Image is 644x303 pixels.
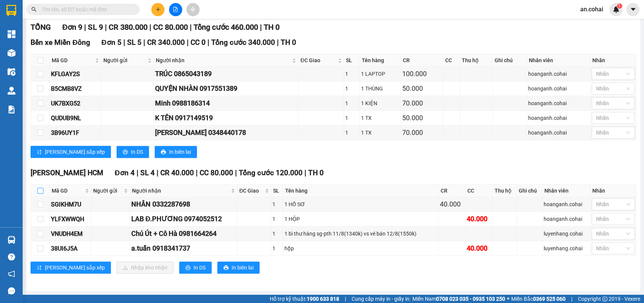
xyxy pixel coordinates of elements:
[51,84,100,93] div: B5CMB8VZ
[467,243,491,254] div: 40.000
[8,106,15,113] img: solution-icon
[277,38,278,47] span: |
[140,168,155,177] span: SL 4
[592,56,634,64] div: Nhãn
[50,67,101,81] td: KFLGAY2S
[8,87,15,95] img: warehouse-icon
[189,23,191,32] span: |
[592,187,634,195] div: Nhãn
[440,199,464,210] div: 40.000
[345,84,358,93] div: 1
[173,7,178,12] span: file-add
[132,187,229,195] span: Người nhận
[155,7,161,12] span: plus
[443,54,460,67] th: CC
[361,84,400,93] div: 1 THÙNG
[169,148,191,156] span: In biên lai
[211,38,275,47] span: Tổng cước 340.000
[51,200,90,209] div: SGIKHM7U
[84,23,86,32] span: |
[31,23,51,32] span: TỔNG
[270,295,339,303] span: Hỗ trợ kỹ thuật:
[131,199,236,210] div: NHÂN 0332287698
[50,125,101,140] td: 3B96UY1F
[155,83,297,94] div: QUYỆN NHÀN 0917551389
[436,296,505,302] strong: 0708 023 035 - 0935 103 250
[151,3,164,16] button: plus
[147,38,184,47] span: CR 340.000
[6,5,16,16] img: logo-vxr
[345,114,358,122] div: 1
[117,146,149,158] button: printerIn DS
[50,212,91,226] td: YLFXWWQH
[361,70,400,78] div: 1 LAPTOP
[101,38,121,47] span: Đơn 5
[352,295,410,303] span: Cung cấp máy in - giấy in:
[272,215,281,223] div: 1
[143,38,145,47] span: |
[361,99,400,107] div: 1 KIỆN
[223,265,229,271] span: printer
[235,168,237,177] span: |
[153,23,188,32] span: CC 80.000
[280,38,296,47] span: TH 0
[41,5,131,14] input: Tìm tên, số ĐT hoặc mã đơn
[284,244,437,252] div: hộp
[528,99,589,107] div: hoanganh.cohai
[239,168,303,177] span: Tổng cước 120.000
[544,244,589,252] div: luyenhang.cohai
[544,215,589,223] div: hoanganh.cohai
[127,38,141,47] span: SL 5
[185,265,191,271] span: printer
[51,244,90,253] div: 38UI6J5A
[37,265,42,271] span: sort-ascending
[62,23,82,32] span: Đơn 9
[402,83,441,94] div: 50.000
[117,262,174,274] button: downloadNhập kho nhận
[613,6,619,13] img: icon-new-feature
[361,129,400,137] div: 1 TX
[115,168,135,177] span: Đơn 4
[361,114,400,122] div: 1 TX
[50,81,101,96] td: B5CMB8VZ
[31,7,37,12] span: search
[51,128,100,138] div: 3B96UY1F
[493,54,527,67] th: Ghi chú
[155,98,297,109] div: Minh 0988186314
[45,148,105,156] span: [PERSON_NAME] sắp xếp
[284,215,437,223] div: 1 HỘP
[131,214,236,224] div: LAB Đ.PHƯƠNG 0974052512
[402,113,441,123] div: 50.000
[217,262,260,274] button: printerIn biên lai
[190,7,195,12] span: aim
[401,54,443,67] th: CR
[8,30,15,38] img: dashboard-icon
[402,98,441,109] div: 70.000
[88,23,103,32] span: SL 9
[8,236,15,244] img: warehouse-icon
[8,49,15,57] img: warehouse-icon
[239,187,263,195] span: ĐC Giao
[263,23,279,32] span: TH 0
[37,149,42,155] span: sort-ascending
[131,228,236,239] div: Chú Út + Cô Hà 0981664264
[207,38,209,47] span: |
[103,56,146,64] span: Người gửi
[51,214,90,224] div: YLFXWWQH
[51,113,100,123] div: QUDUB9NL
[617,3,622,9] sup: 1
[528,129,589,137] div: hoanganh.cohai
[105,23,106,32] span: |
[131,148,143,156] span: In DS
[149,23,151,32] span: |
[157,168,158,177] span: |
[137,168,138,177] span: |
[402,127,441,138] div: 70.000
[193,23,258,32] span: Tổng cước 460.000
[51,229,90,239] div: VNUDH4EM
[283,185,438,197] th: Tên hàng
[345,99,358,107] div: 1
[52,187,83,195] span: Mã GD
[304,168,306,177] span: |
[31,38,90,47] span: Bến xe Miền Đông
